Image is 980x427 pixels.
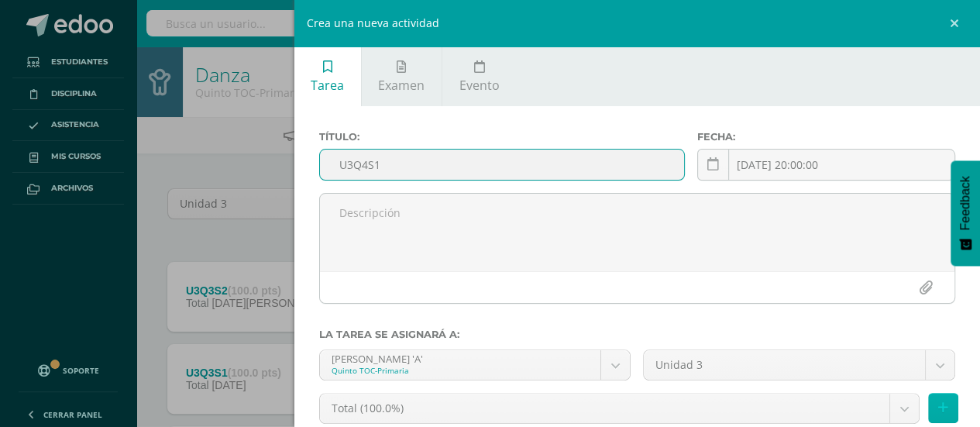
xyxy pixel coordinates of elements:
a: Evento [442,46,516,106]
a: Examen [362,46,442,106]
a: [PERSON_NAME] 'A'Quinto TOC-Primaria [320,350,631,380]
span: Evento [459,77,499,94]
input: Título [320,150,685,180]
span: Unidad 3 [655,350,913,380]
span: Examen [378,77,425,94]
span: Total (100.0%) [332,394,879,423]
input: Fecha de entrega [698,150,954,180]
button: Feedback - Mostrar encuesta [951,160,980,266]
a: Tarea [294,46,361,106]
span: Tarea [311,77,344,94]
label: Fecha: [697,131,955,143]
label: La tarea se asignará a: [319,329,956,340]
div: [PERSON_NAME] 'A' [332,350,590,365]
label: Título: [319,131,686,143]
a: Unidad 3 [644,350,954,380]
a: Total (100.0%) [320,394,920,423]
span: Feedback [958,176,972,230]
div: Quinto TOC-Primaria [332,365,590,376]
